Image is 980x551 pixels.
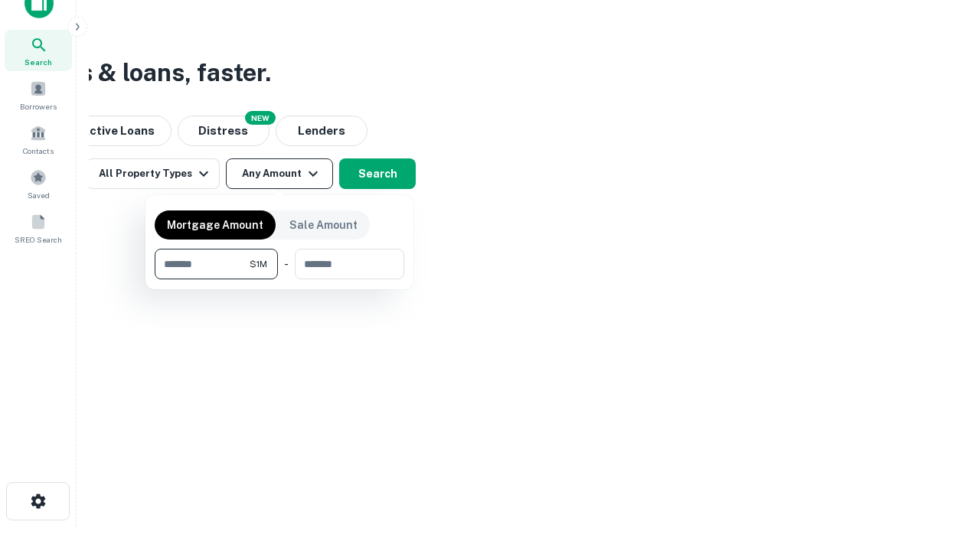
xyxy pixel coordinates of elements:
p: Mortgage Amount [167,217,263,233]
p: Sale Amount [289,217,358,233]
div: - [284,249,289,279]
span: $1M [250,257,267,271]
iframe: Chat Widget [903,380,980,453]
